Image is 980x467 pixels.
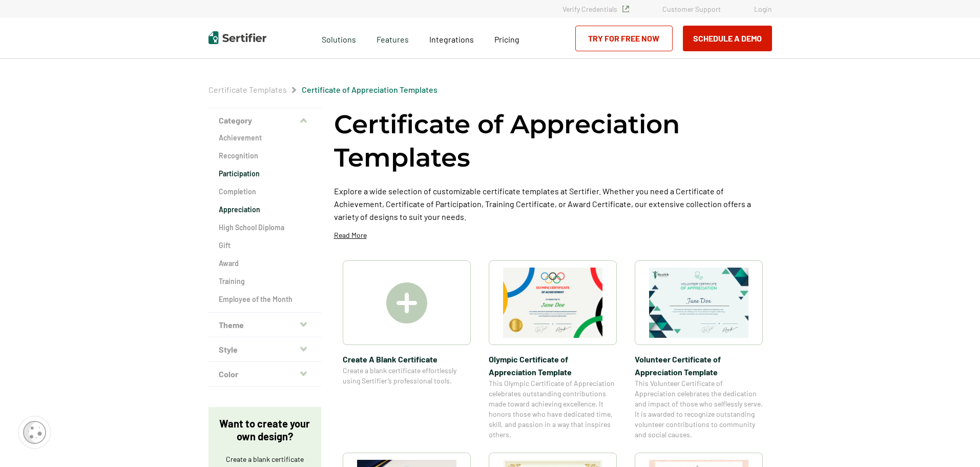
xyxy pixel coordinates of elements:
[754,5,772,13] a: Login
[219,187,311,197] a: Completion
[302,85,437,95] span: Certificate of Appreciation Templates
[219,258,311,269] a: Award
[662,5,721,13] a: Customer Support
[489,260,617,440] a: Olympic Certificate of Appreciation​ TemplateOlympic Certificate of Appreciation​ TemplateThis Ol...
[208,85,287,95] span: Certificate Templates
[649,268,748,338] img: Volunteer Certificate of Appreciation Template
[489,378,617,440] span: This Olympic Certificate of Appreciation celebrates outstanding contributions made toward achievi...
[302,85,437,94] a: Certificate of Appreciation Templates
[575,26,673,51] a: Try for Free Now
[208,337,321,362] button: Style
[23,421,46,444] img: Cookie Popup Icon
[334,230,367,240] p: Read More
[635,353,763,378] span: Volunteer Certificate of Appreciation Template
[343,366,471,386] span: Create a blank certificate effortlessly using Sertifier’s professional tools.
[334,108,772,174] h1: Certificate of Appreciation Templates
[635,260,763,440] a: Volunteer Certificate of Appreciation TemplateVolunteer Certificate of Appreciation TemplateThis ...
[208,133,321,313] div: Category
[386,282,427,323] img: Create A Blank Certificate
[334,185,772,223] p: Explore a wide selection of customizable certificate templates at Sertifier. Whether you need a C...
[622,6,629,12] img: Verified
[429,32,474,45] a: Integrations
[494,34,519,44] span: Pricing
[219,276,311,287] a: Training
[219,222,311,233] a: High School Diploma
[562,5,629,13] a: Verify Credentials
[208,313,321,337] button: Theme
[219,240,311,251] a: Gift
[429,34,474,44] span: Integrations
[208,108,321,133] button: Category
[503,268,602,338] img: Olympic Certificate of Appreciation​ Template
[635,378,763,440] span: This Volunteer Certificate of Appreciation celebrates the dedication and impact of those who self...
[377,32,409,45] span: Features
[208,85,287,94] a: Certificate Templates
[219,205,311,215] a: Appreciation
[929,418,980,467] iframe: Chat Widget
[494,32,519,45] a: Pricing
[219,417,311,443] p: Want to create your own design?
[208,362,321,387] button: Color
[208,85,437,95] div: Breadcrumb
[208,31,266,44] img: Sertifier | Digital Credentialing Platform
[343,353,471,366] span: Create A Blank Certificate
[219,294,311,304] a: Employee of the Month
[489,353,617,378] span: Olympic Certificate of Appreciation​ Template
[683,26,772,51] button: Schedule a Demo
[322,32,356,45] span: Solutions
[219,133,311,143] a: Achievement
[219,151,311,161] a: Recognition
[219,169,311,179] a: Participation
